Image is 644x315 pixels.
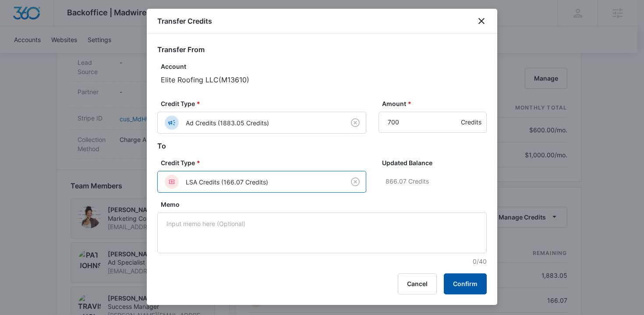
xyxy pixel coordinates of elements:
[382,99,490,108] label: Amount
[157,44,487,55] h2: Transfer From
[444,273,487,294] button: Confirm
[161,257,487,266] p: 0/40
[186,118,269,127] p: Ad Credits (1883.05 Credits)
[348,175,362,189] button: Clear
[157,141,487,151] h2: To
[161,62,487,71] p: Account
[386,171,487,192] p: 866.07 Credits
[157,16,212,26] h1: Transfer Credits
[161,200,490,209] label: Memo
[186,177,268,187] p: LSA Credits (166.07 Credits)
[348,116,362,130] button: Clear
[161,74,487,85] p: Elite Roofing LLC ( M13610 )
[161,99,370,108] label: Credit Type
[382,158,490,167] label: Updated Balance
[476,16,487,26] button: close
[461,112,481,133] div: Credits
[398,273,437,294] button: Cancel
[161,158,370,167] label: Credit Type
